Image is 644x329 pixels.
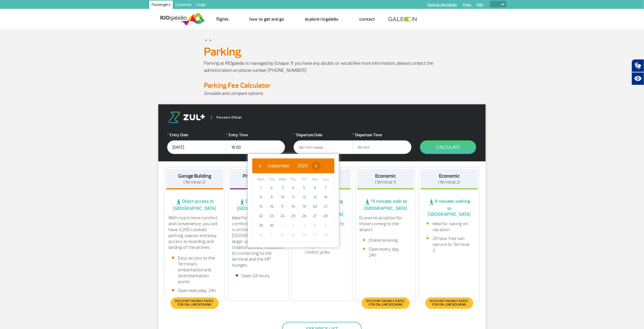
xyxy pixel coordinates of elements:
[300,183,309,192] span: 5
[178,173,211,179] strong: Garage Building
[255,161,264,170] span: ‹
[268,163,290,169] span: September
[321,202,331,211] span: 21
[360,215,412,233] p: Economical option for those coming to the airport.
[267,192,277,202] span: 9
[427,221,472,233] li: Ideal for saving on vacation
[421,198,478,217] span: 6 minutes walking to [GEOGRAPHIC_DATA]
[267,211,277,221] span: 23
[375,173,396,179] strong: Economic
[632,59,644,85] div: Plugin de acessibilidade da Hand Talk.
[438,179,461,185] span: (Terminal 2)
[321,221,331,230] span: 5
[300,192,309,202] span: 12
[204,81,440,90] h4: Parking Fee Calculator
[321,183,331,192] span: 7
[375,179,396,185] span: (Terminal 1)
[477,3,483,7] a: RQS
[300,202,309,211] span: 19
[172,288,217,294] li: Open everyday, 24h
[289,230,298,240] span: 9
[166,198,223,211] span: Direct access to [GEOGRAPHIC_DATA]
[427,236,472,253] li: 24 hour free van service to Terminal 2
[277,176,288,183] th: weekday
[300,230,309,240] span: 10
[278,230,287,240] span: 8
[267,230,277,240] span: 7
[211,116,242,119] span: Parceiro Oficial
[173,1,194,10] a: Corporate
[249,16,284,22] a: How to get and go
[168,215,221,250] p: With much more comfort and convenience, you will have 3,200 covered parking spaces and easy acces...
[427,3,457,7] a: Shop On-line GaleOn
[255,162,321,168] bs-datepicker-navigation-view: ​ ​ ​
[173,299,216,307] span: Discount on daily rates for on-line booking
[267,221,277,230] span: 30
[310,211,320,221] span: 27
[256,211,266,221] span: 22
[256,176,266,183] th: weekday
[256,183,266,192] span: 1
[226,132,285,138] label: Entry Time
[310,221,320,230] span: 4
[247,179,269,185] span: (Terminal 2)
[310,230,320,240] span: 11
[183,179,206,185] span: (Terminal 2)
[428,299,471,307] span: Discount on daily rates for on-line booking
[300,211,309,221] span: 26
[320,176,331,183] th: weekday
[294,161,312,170] button: 2025
[204,60,440,74] p: Parking at RIOgaleão is managed by Estapar. If you have any doubts or would like more information...
[243,173,274,179] strong: Premium Floor
[321,211,331,221] span: 28
[204,47,440,57] h1: Parking
[312,161,321,170] span: ›
[256,202,266,211] span: 15
[297,163,308,169] span: 2025
[305,16,339,22] a: Explore RIOgaleão
[278,211,287,221] span: 24
[256,221,266,230] span: 29
[289,202,298,211] span: 18
[294,132,353,138] label: Departure Date
[256,192,266,202] span: 8
[289,221,298,230] span: 2
[167,132,226,138] label: Entry Date
[209,37,212,43] a: >
[278,183,287,192] span: 3
[357,198,414,211] span: 15 minutes walk to [GEOGRAPHIC_DATA]
[226,140,285,154] input: hh:mm
[236,273,281,279] li: Open 24 hours.
[632,72,644,85] button: Abrir recursos assistivos.
[264,161,294,170] button: September
[149,1,173,10] a: Passengers
[299,176,310,183] th: weekday
[232,215,285,268] p: Ideal for those who want comfort and practicality. It is on the floor of [GEOGRAPHIC_DATA], has l...
[294,140,353,154] input: dd/mm/aaaa
[204,90,440,97] p: Simulate and compare options
[289,211,298,221] span: 25
[289,192,298,202] span: 11
[420,140,476,154] button: Calculate
[278,221,287,230] span: 1
[310,183,320,192] span: 6
[172,255,217,285] li: Easy access to the Terminal's embarkation and disembarkation points
[216,16,229,22] a: Flights
[266,176,277,183] th: weekday
[248,154,339,247] bs-datepicker-container: calendar
[363,246,409,258] li: Open every day, 24h.
[205,37,207,43] a: >
[310,176,321,183] th: weekday
[300,221,309,230] span: 3
[167,112,206,123] img: logo-zul.png
[194,1,208,10] a: Cargo
[288,176,299,183] th: weekday
[321,192,331,202] span: 14
[289,183,298,192] span: 4
[352,140,412,154] input: hh:mm
[256,230,266,240] span: 6
[363,237,409,243] li: Online booking.
[321,230,331,240] span: 12
[439,173,460,179] strong: Economic
[632,59,644,72] button: Abrir tradutor de língua de sinais.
